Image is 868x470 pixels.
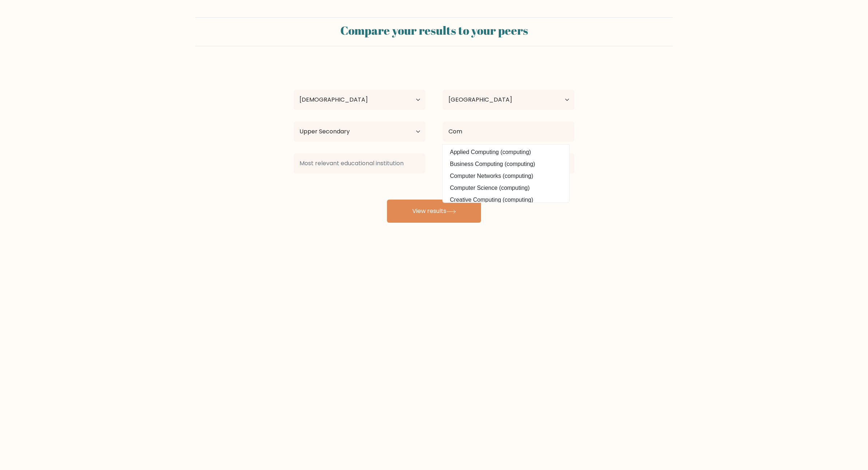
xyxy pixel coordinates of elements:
h2: Compare your results to your peers [200,23,668,37]
input: Most relevant educational institution [294,153,425,174]
input: What did you study? [443,121,574,142]
button: View results [387,200,481,223]
option: Computer Networks (computing) [444,170,567,182]
option: Applied Computing (computing) [444,146,567,158]
option: Computer Science (computing) [444,182,567,194]
option: Business Computing (computing) [444,158,567,170]
option: Creative Computing (computing) [444,194,567,206]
